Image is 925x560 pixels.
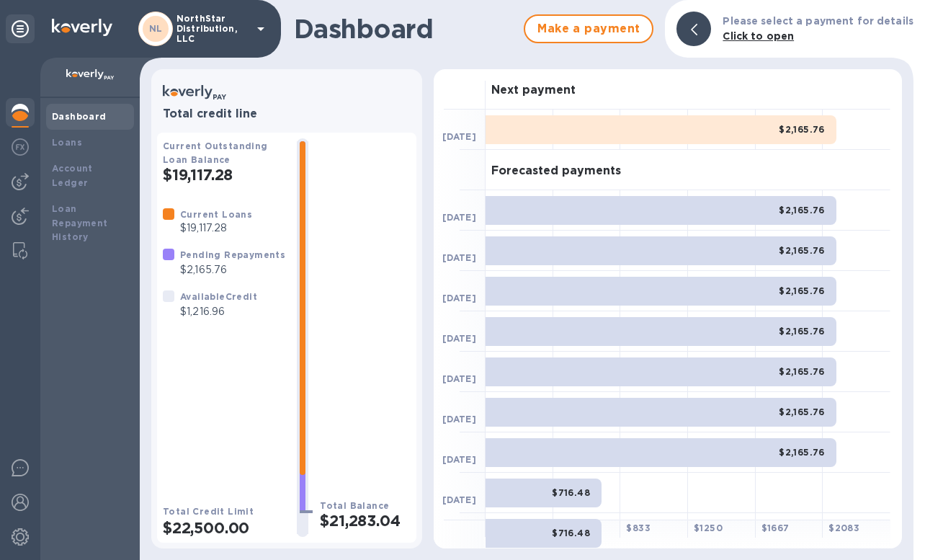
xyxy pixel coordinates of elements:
p: NorthStar Distribution, LLC [176,14,249,44]
b: Please select a payment for details [723,15,913,27]
b: $ 2083 [828,523,859,533]
b: NL [149,23,163,34]
b: $ 1250 [694,523,723,533]
b: Click to open [723,30,794,42]
h2: $21,283.04 [320,512,411,530]
h1: Dashboard [294,14,517,44]
p: $19,117.28 [180,221,252,236]
b: $2,165.76 [779,205,825,215]
img: Foreign exchange [12,138,29,156]
b: [DATE] [442,333,476,344]
span: Make a payment [537,20,640,37]
b: Available Credit [180,291,257,302]
b: [DATE] [442,414,476,425]
b: [DATE] [442,252,476,263]
b: $ 1667 [761,523,790,533]
b: [DATE] [442,293,476,303]
h2: $19,117.28 [163,166,285,184]
b: $2,165.76 [779,285,825,296]
b: Loans [52,137,82,148]
div: Unpin categories [6,14,35,43]
h3: Total credit line [163,107,411,121]
h3: Forecasted payments [491,164,621,178]
button: Make a payment [524,14,653,43]
b: [DATE] [442,373,476,384]
b: Dashboard [52,111,107,122]
img: Logo [52,19,112,36]
b: Account Ledger [52,163,93,188]
h3: Next payment [491,84,576,97]
b: Current Loans [180,209,252,220]
p: $2,165.76 [180,262,285,277]
b: $2,165.76 [779,406,825,417]
b: $2,165.76 [779,124,825,135]
b: [DATE] [442,454,476,465]
b: Loan Repayment History [52,203,108,243]
b: $716.48 [552,528,590,538]
b: $2,165.76 [779,366,825,377]
b: $2,165.76 [779,245,825,256]
b: $ 833 [626,523,651,533]
b: $2,165.76 [779,326,825,337]
p: $1,216.96 [180,304,257,319]
b: [DATE] [442,494,476,505]
b: Pending Repayments [180,249,285,260]
b: [DATE] [442,131,476,142]
b: [DATE] [442,212,476,223]
h2: $22,500.00 [163,519,285,537]
b: $716.48 [552,487,590,498]
b: $2,165.76 [779,447,825,458]
b: Current Outstanding Loan Balance [163,141,268,165]
b: Total Balance [320,500,389,511]
b: Total Credit Limit [163,506,254,517]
